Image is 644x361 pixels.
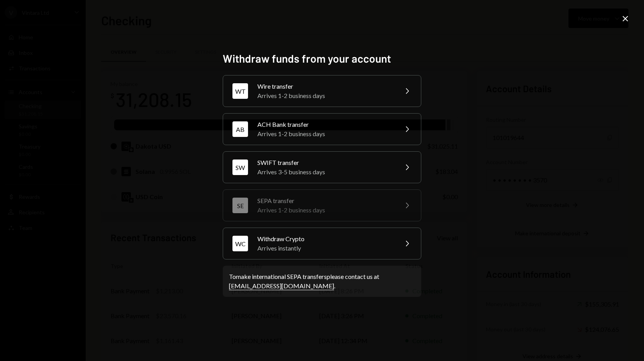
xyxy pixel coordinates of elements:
[257,167,393,177] div: Arrives 3-5 business days
[223,113,421,145] button: ABACH Bank transferArrives 1-2 business days
[257,205,393,215] div: Arrives 1-2 business days
[223,51,421,66] h2: Withdraw funds from your account
[257,234,393,244] div: Withdraw Crypto
[223,151,421,183] button: SWSWIFT transferArrives 3-5 business days
[232,121,248,137] div: AB
[257,91,393,100] div: Arrives 1-2 business days
[257,196,393,205] div: SEPA transfer
[223,75,421,107] button: WTWire transferArrives 1-2 business days
[257,129,393,138] div: Arrives 1-2 business days
[229,282,334,290] a: [EMAIL_ADDRESS][DOMAIN_NAME]
[223,228,421,259] button: WCWithdraw CryptoArrives instantly
[257,158,393,167] div: SWIFT transfer
[229,272,415,291] div: To make international SEPA transfers please contact us at .
[232,83,248,99] div: WT
[257,120,393,129] div: ACH Bank transfer
[232,236,248,251] div: WC
[257,82,393,91] div: Wire transfer
[232,159,248,175] div: SW
[257,244,393,253] div: Arrives instantly
[232,198,248,213] div: SE
[223,189,421,221] button: SESEPA transferArrives 1-2 business days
